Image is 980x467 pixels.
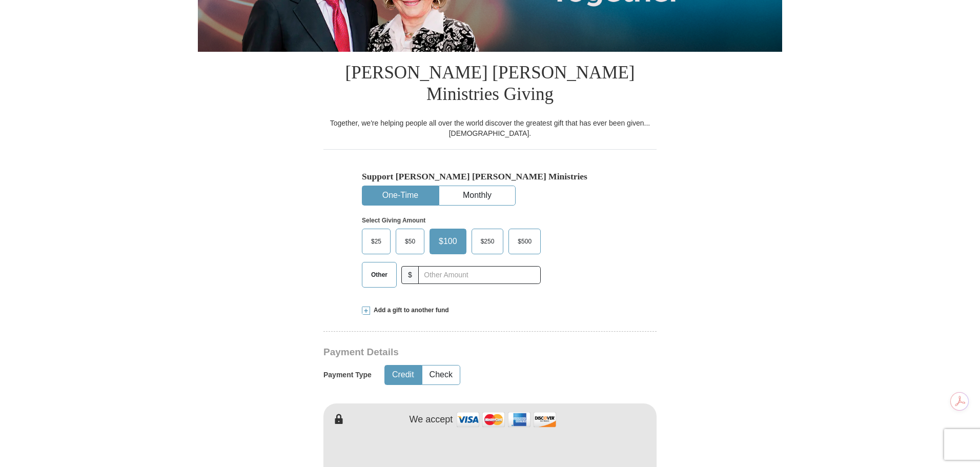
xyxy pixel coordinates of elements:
[366,267,393,282] span: Other
[323,371,372,379] h5: Payment Type
[400,234,420,249] span: $50
[476,234,500,249] span: $250
[401,266,419,284] span: $
[362,171,618,182] h5: Support [PERSON_NAME] [PERSON_NAME] Ministries
[362,186,438,205] button: One-Time
[366,234,386,249] span: $25
[422,366,460,384] button: Check
[410,414,453,425] h4: We accept
[370,306,449,315] span: Add a gift to another fund
[418,266,541,284] input: Other Amount
[513,234,537,249] span: $500
[323,118,657,138] div: Together, we're helping people all over the world discover the greatest gift that has ever been g...
[323,347,585,358] h3: Payment Details
[362,217,425,224] strong: Select Giving Amount
[455,409,558,431] img: credit cards accepted
[323,52,657,118] h1: [PERSON_NAME] [PERSON_NAME] Ministries Giving
[439,186,515,205] button: Monthly
[385,366,421,384] button: Credit
[434,234,462,249] span: $100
